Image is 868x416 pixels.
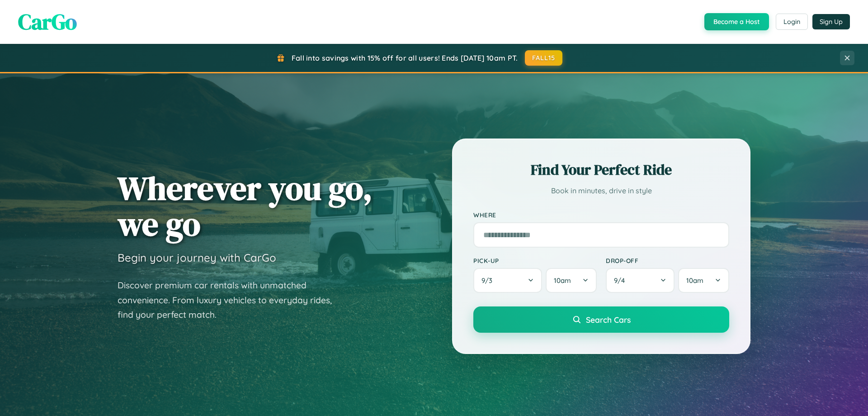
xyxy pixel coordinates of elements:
[586,315,631,325] span: Search Cars
[118,251,276,264] h3: Begin your journey with CarGo
[481,276,497,285] span: 9 / 3
[546,268,597,293] button: 10am
[18,7,77,37] span: CarGo
[812,14,850,29] button: Sign Up
[473,160,729,180] h2: Find Your Perfect Ride
[473,257,597,264] label: Pick-up
[614,276,629,285] span: 9 / 4
[473,184,729,197] p: Book in minutes, drive in style
[525,50,563,66] button: FALL15
[606,257,729,264] label: Drop-off
[606,268,675,293] button: 9/4
[473,268,542,293] button: 9/3
[473,211,729,219] label: Where
[118,170,373,242] h1: Wherever you go, we go
[292,53,518,62] span: Fall into savings with 15% off for all users! Ends [DATE] 10am PT.
[118,278,344,322] p: Discover premium car rentals with unmatched convenience. From luxury vehicles to everyday rides, ...
[473,306,729,333] button: Search Cars
[554,276,571,285] span: 10am
[678,268,729,293] button: 10am
[776,14,808,30] button: Login
[704,13,769,30] button: Become a Host
[686,276,703,285] span: 10am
